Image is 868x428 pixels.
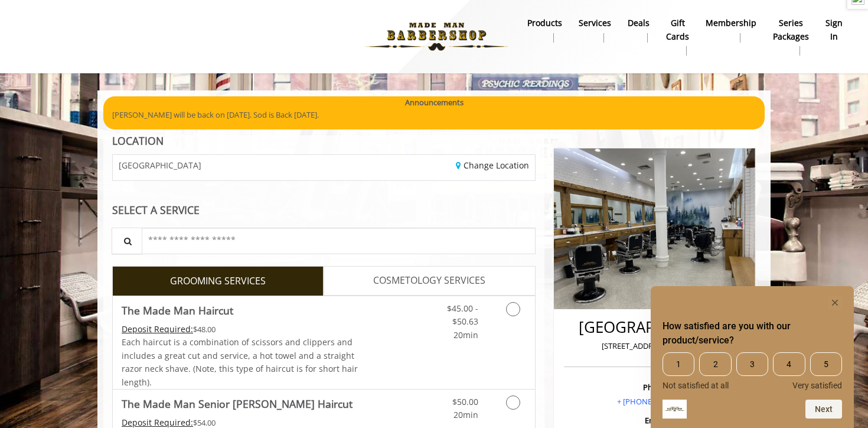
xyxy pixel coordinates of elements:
[663,352,842,390] div: How satisfied are you with our product/service? Select an option from 1 to 5, with 1 being Not sa...
[792,381,842,390] span: Very satisfied
[122,395,353,412] b: The Made Man Senior [PERSON_NAME] Haircut
[112,228,142,254] button: Service Search
[663,352,694,376] span: 1
[373,273,485,288] span: COSMETOLOGY SERVICES
[828,296,842,310] button: Hide survey
[122,417,193,428] span: This service needs some Advance to be paid before we block your appointment
[453,409,478,420] span: 20min
[452,396,478,407] span: $50.00
[817,15,851,46] a: sign insign in
[663,319,842,348] h2: How satisfied are you with our product/service? Select an option from 1 to 5, with 1 being Not sa...
[825,17,843,43] b: sign in
[567,416,742,424] h3: Email
[773,352,805,376] span: 4
[447,303,478,327] span: $45.00 - $50.63
[619,15,658,46] a: DealsDeals
[658,15,697,59] a: Gift cardsgift cards
[765,15,817,59] a: Series packagesSeries packages
[170,274,266,289] span: GROOMING SERVICES
[736,352,768,376] span: 3
[663,296,842,419] div: How satisfied are you with our product/service? Select an option from 1 to 5, with 1 being Not sa...
[706,17,756,30] b: Membership
[122,336,358,387] span: Each haircut is a combination of scissors and clippers and includes a great cut and service, a ho...
[805,400,842,419] button: Next question
[810,352,842,376] span: 5
[699,352,731,376] span: 2
[453,329,478,341] span: 20min
[567,319,742,336] h2: [GEOGRAPHIC_DATA]
[773,17,809,43] b: Series packages
[567,340,742,352] p: [STREET_ADDRESS][US_STATE]
[405,96,464,109] b: Announcements
[119,161,201,170] span: [GEOGRAPHIC_DATA]
[527,17,562,30] b: products
[697,15,765,46] a: MembershipMembership
[628,17,650,30] b: Deals
[617,396,691,407] a: + [PHONE_NUMBER].
[112,134,164,148] b: LOCATION
[122,323,193,335] span: This service needs some Advance to be paid before we block your appointment
[570,15,619,46] a: ServicesServices
[122,323,359,336] div: $48.00
[519,15,570,46] a: Productsproducts
[355,4,518,69] img: Made Man Barbershop logo
[567,383,742,391] h3: Phone
[456,160,529,171] a: Change Location
[122,302,233,319] b: The Made Man Haircut
[663,381,729,390] span: Not satisfied at all
[112,205,536,216] div: SELECT A SERVICE
[579,17,611,30] b: Services
[666,17,689,43] b: gift cards
[112,109,756,121] p: [PERSON_NAME] will be back on [DATE]. Sod is Back [DATE].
